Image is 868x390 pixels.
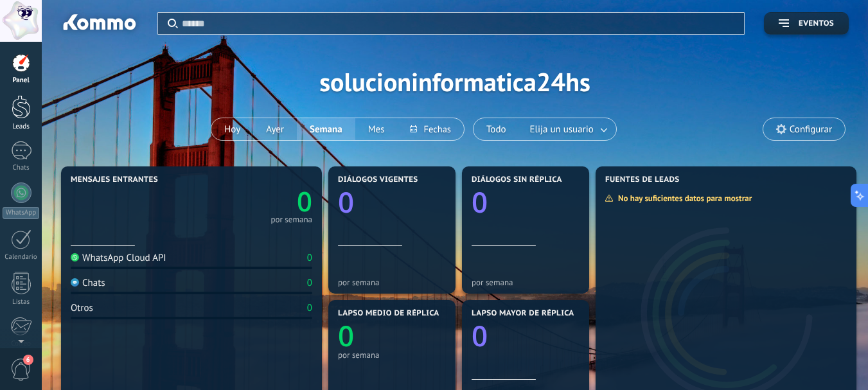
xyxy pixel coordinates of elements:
span: Diálogos sin réplica [472,175,562,184]
span: 6 [23,355,33,365]
span: Configurar [790,124,832,135]
button: Todo [474,118,519,140]
div: 0 [307,302,312,314]
div: 0 [307,277,312,289]
img: WhatsApp Cloud API [71,253,79,261]
div: Chats [71,277,105,289]
span: Elija un usuario [527,121,596,138]
span: Lapso medio de réplica [338,309,439,318]
button: Ayer [253,118,297,140]
div: Panel [3,76,40,85]
div: Listas [3,298,40,306]
span: Lapso mayor de réplica [472,309,574,318]
div: por semana [472,278,580,287]
div: por semana [270,217,312,223]
span: Eventos [799,19,834,28]
span: Mensajes entrantes [71,175,158,184]
text: 0 [472,316,488,355]
div: 0 [307,252,312,264]
button: Semana [297,118,355,140]
button: Hoy [211,118,253,140]
div: Chats [3,164,40,172]
div: WhatsApp [3,207,39,219]
div: Leads [3,123,40,131]
button: Fechas [397,118,463,140]
div: Calendario [3,253,40,261]
img: Chats [71,278,79,287]
div: Otros [71,302,93,314]
div: WhatsApp Cloud API [71,252,166,264]
div: No hay suficientes datos para mostrar [605,193,761,204]
text: 0 [338,182,354,221]
text: 0 [297,183,312,220]
span: Fuentes de leads [605,175,680,184]
text: 0 [472,182,488,221]
button: Elija un usuario [519,118,616,140]
a: 0 [191,183,312,220]
text: 0 [338,316,354,355]
span: Diálogos vigentes [338,175,418,184]
div: por semana [338,278,446,287]
button: Mes [355,118,398,140]
div: por semana [338,350,446,360]
button: Eventos [764,12,849,35]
